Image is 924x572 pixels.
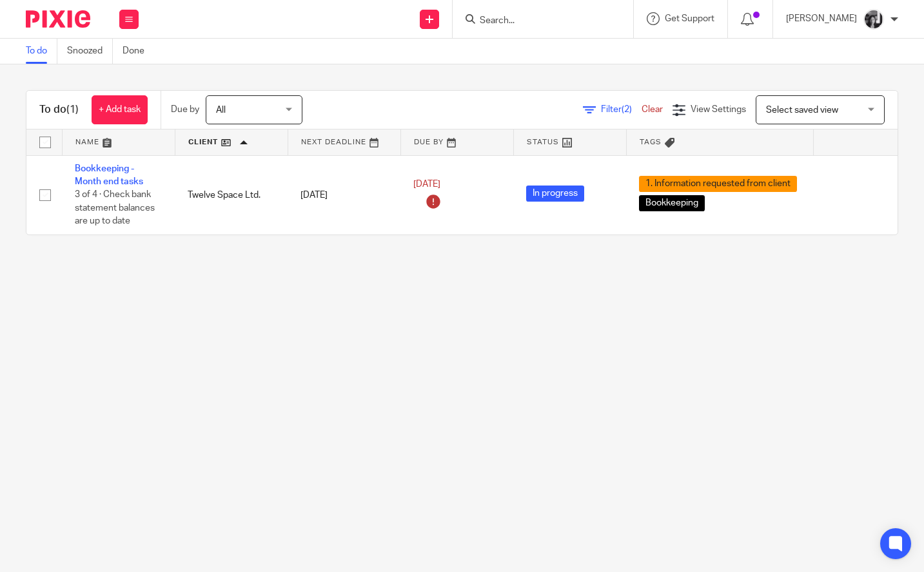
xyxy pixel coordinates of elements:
[39,103,79,117] h1: To do
[175,155,288,234] td: Twelve Space Ltd.
[26,39,57,64] a: To do
[863,9,884,30] img: IMG_7103.jpg
[123,39,154,64] a: Done
[171,103,199,116] p: Due by
[639,176,797,192] span: 1. Information requested from client
[66,104,79,115] span: (1)
[75,164,143,186] a: Bookkeeping - Month end tasks
[67,39,113,64] a: Snoozed
[601,105,642,114] span: Filter
[691,105,746,114] span: View Settings
[92,95,148,124] a: + Add task
[640,138,662,146] span: Tags
[665,14,714,23] span: Get Support
[216,106,226,115] span: All
[786,12,857,25] p: [PERSON_NAME]
[526,186,584,202] span: In progress
[75,190,155,225] span: 3 of 4 · Check bank statement balances are up to date
[26,10,90,28] img: Pixie
[642,105,663,114] a: Clear
[288,155,400,234] td: [DATE]
[622,105,632,114] span: (2)
[766,106,838,115] span: Select saved view
[639,195,705,211] span: Bookkeeping
[478,15,595,27] input: Search
[413,180,440,189] span: [DATE]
